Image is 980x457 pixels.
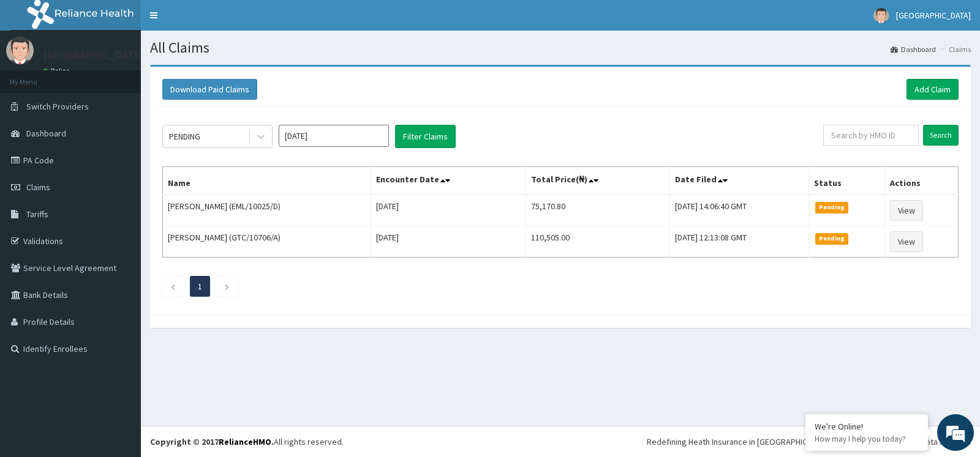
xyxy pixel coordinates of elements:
th: Status [809,167,884,195]
span: Pending [815,202,849,213]
a: Previous page [170,281,176,292]
button: Filter Claims [395,125,456,148]
input: Search by HMO ID [823,125,919,146]
th: Date Filed [670,167,809,195]
span: Switch Providers [26,101,89,112]
span: Claims [26,182,50,193]
p: How may I help you today? [815,434,919,444]
a: View [890,200,923,221]
a: RelianceHMO [219,436,271,447]
img: User Image [6,37,34,64]
th: Actions [884,167,958,195]
span: [GEOGRAPHIC_DATA] [896,10,971,21]
div: Redefining Heath Insurance in [GEOGRAPHIC_DATA] using Telemedicine and Data Science! [647,436,971,448]
a: Next page [224,281,230,292]
div: We're Online! [815,421,919,432]
input: Search [923,125,959,146]
a: Online [43,67,72,75]
th: Encounter Date [371,167,526,195]
td: [DATE] [371,195,526,226]
span: Dashboard [26,128,66,139]
button: Download Paid Claims [162,79,257,100]
input: Select Month and Year [279,125,389,147]
td: [PERSON_NAME] (EML/10025/D) [163,195,371,226]
span: Tariffs [26,209,48,220]
h1: All Claims [150,40,971,56]
footer: All rights reserved. [141,426,980,457]
li: Claims [937,44,971,54]
td: [DATE] 12:13:08 GMT [670,226,809,258]
a: Page 1 is your current page [198,281,202,292]
img: User Image [873,8,889,23]
td: [DATE] [371,226,526,258]
th: Total Price(₦) [526,167,670,195]
td: 110,505.00 [526,226,670,258]
div: PENDING [169,130,200,143]
a: Add Claim [907,79,959,100]
td: [PERSON_NAME] (GTC/10706/A) [163,226,371,258]
strong: Copyright © 2017 . [150,436,274,447]
td: 75,170.80 [526,195,670,226]
p: [GEOGRAPHIC_DATA] [43,50,144,61]
span: Pending [815,233,849,244]
a: Dashboard [891,44,936,54]
th: Name [163,167,371,195]
a: View [890,231,923,252]
td: [DATE] 14:06:40 GMT [670,195,809,226]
